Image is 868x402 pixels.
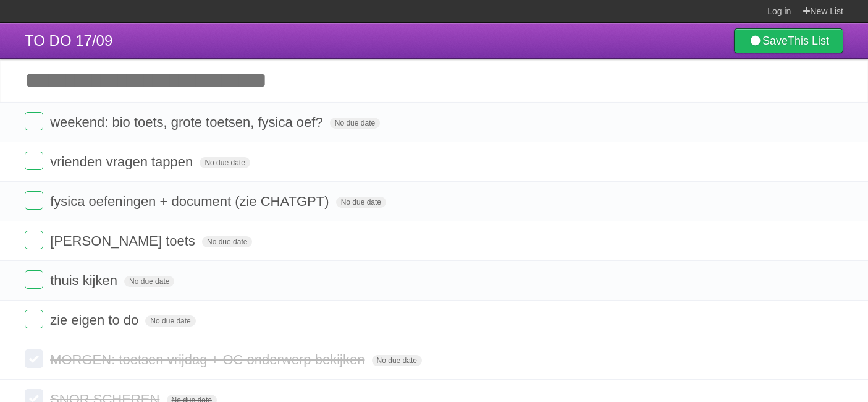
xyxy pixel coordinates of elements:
span: zie eigen to do [50,312,141,328]
span: No due date [336,197,386,208]
span: TO DO 17/09 [25,32,112,49]
span: No due date [330,118,380,129]
span: No due date [202,236,252,247]
label: Done [25,191,43,210]
label: Done [25,112,43,130]
label: Done [25,310,43,328]
label: Done [25,349,43,368]
span: weekend: bio toets, grote toetsen, fysica oef? [50,114,326,130]
span: vrienden vragen tappen [50,154,196,169]
label: Done [25,152,43,170]
b: This List [788,35,829,47]
span: No due date [124,276,174,287]
span: thuis kijken [50,273,120,288]
a: SaveThis List [734,28,843,53]
span: fysica oefeningen + document (zie CHATGPT) [50,194,332,209]
span: No due date [145,315,195,327]
span: MORGEN: toetsen vrijdag + OC onderwerp bekijken [50,352,368,367]
span: [PERSON_NAME] toets [50,233,198,249]
span: No due date [200,157,250,168]
span: No due date [372,355,422,366]
label: Done [25,231,43,249]
label: Done [25,270,43,289]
